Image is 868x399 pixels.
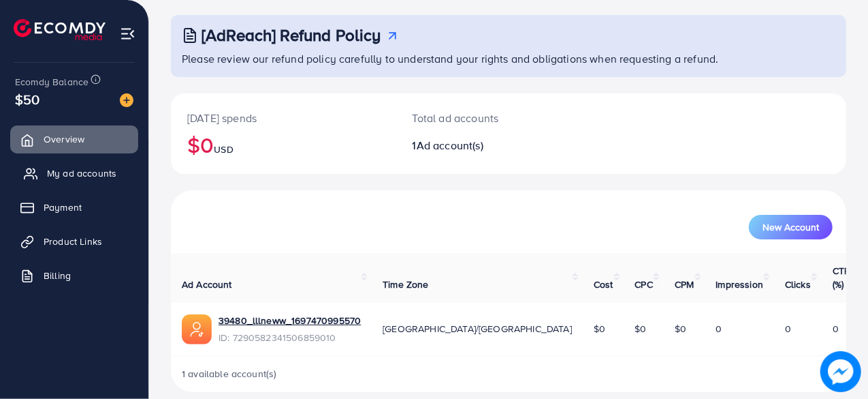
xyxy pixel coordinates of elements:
img: ic-ads-acc.e4c84228.svg [182,314,212,344]
span: My ad accounts [47,166,116,180]
p: Please review our refund policy carefully to understand your rights and obligations when requesti... [182,50,838,67]
button: New Account [749,215,833,239]
img: menu [120,26,135,42]
a: Product Links [10,228,138,255]
span: 0 [833,322,839,336]
span: $0 [594,322,605,336]
span: Overview [44,132,84,146]
span: Cost [594,278,613,291]
span: Payment [44,201,82,214]
span: $0 [635,322,647,336]
span: Product Links [44,235,102,248]
span: USD [214,143,233,156]
span: Ad Account [182,278,232,291]
span: ID: 7290582341506859010 [219,331,361,344]
span: CPC [635,278,653,291]
a: 39480_lllneww_1697470995570 [219,314,361,327]
a: Payment [10,194,138,221]
span: Clicks [785,278,811,291]
h2: $0 [187,132,380,158]
a: Overview [10,125,138,153]
span: [GEOGRAPHIC_DATA]/[GEOGRAPHIC_DATA] [383,322,572,336]
img: image [820,351,861,392]
span: Impression [716,278,764,291]
span: 1 available account(s) [182,367,277,381]
span: $0 [675,322,686,336]
span: Ad account(s) [417,138,483,153]
span: $50 [15,89,39,109]
span: Ecomdy Balance [15,75,89,89]
img: logo [14,19,106,40]
span: New Account [762,222,819,232]
p: Total ad accounts [413,110,549,126]
img: image [120,93,133,107]
span: CPM [675,278,694,291]
span: 0 [785,322,791,336]
p: [DATE] spends [187,110,380,126]
span: CTR (%) [833,264,850,291]
h3: [AdReach] Refund Policy [202,25,381,45]
a: My ad accounts [10,160,138,187]
span: Time Zone [383,278,428,291]
span: 0 [716,322,722,336]
span: Billing [44,269,71,282]
a: Billing [10,262,138,289]
h2: 1 [413,139,549,152]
